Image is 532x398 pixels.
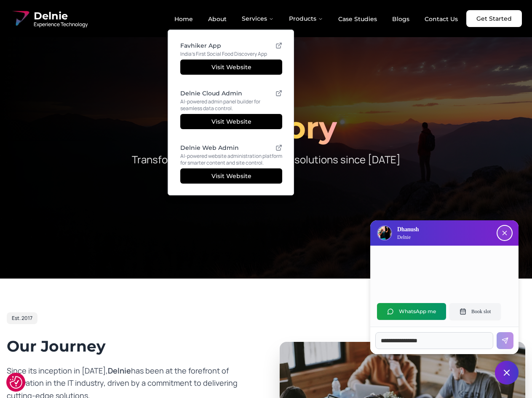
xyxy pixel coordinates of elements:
[385,12,416,26] a: Blogs
[7,338,253,355] h2: Our Journey
[397,234,419,241] p: Delnie
[34,21,88,28] span: Experience Technology
[104,153,428,166] p: Transforming ideas into innovative solutions since [DATE]
[10,376,22,389] button: Cookie Settings
[495,361,519,384] button: Close chat
[377,303,446,320] button: WhatsApp me
[397,225,419,234] h3: Dhanush
[466,10,522,27] a: Get Started
[10,8,30,29] img: Delnie Logo
[168,10,465,27] nav: Main
[331,12,384,26] a: Case Studies
[108,366,131,376] span: Delnie
[418,12,465,26] a: Contact Us
[12,315,32,322] span: Est. 2017
[235,10,281,27] button: Services
[168,12,200,26] a: Home
[449,303,501,320] button: Book slot
[34,9,88,23] span: Delnie
[10,8,88,29] a: Delnie Logo Full
[10,376,22,389] img: Revisit consent button
[201,12,233,26] a: About
[254,109,337,146] span: Story
[7,112,525,143] h1: Our
[282,10,330,27] button: Products
[497,226,512,240] button: Close chat popup
[378,226,391,240] img: Delnie Logo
